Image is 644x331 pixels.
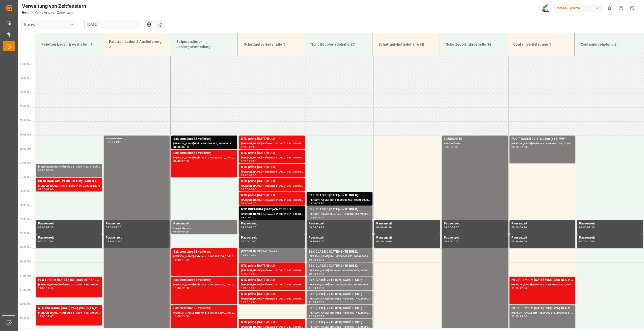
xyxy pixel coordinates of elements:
div: Pausenzeit [241,221,303,226]
div: 21:00 [114,141,121,143]
div: NTC primo [DATE] BULK; [241,151,303,156]
div: BLK [DATE]+2+TE (GW) SCHÜTTGUT; [309,292,370,297]
div: Paletten Laden & Ausliefern 1 [39,40,99,49]
div: - [181,259,181,261]
div: [PERSON_NAME]-Referenz : 4500000146, 2000000108; [309,311,370,315]
div: [PERSON_NAME]-Referenz : 4500000815, 2000000613; [512,283,573,287]
div: BLK CLASSIC [DATE]+3+TE BULK; [309,249,370,254]
div: Pausenzeit [106,221,168,226]
div: Salpetersäure 53 verlieren; [173,137,235,142]
div: - [248,202,249,205]
div: - [316,216,317,219]
div: [PERSON_NAME]-Referenz : 4500000147, 2000000108; [309,297,370,301]
div: [PERSON_NAME]-Referenz : 6100001314, 2000000927; [241,212,303,216]
span: 08:30 Uhr [20,204,31,207]
div: NTC PREMIUM [DATE] 50kg (x25) NLA MTO; [512,278,573,283]
div: CS NEUANLAGE PLUS BS 10kg (x40) D,A,CH; [38,179,100,184]
div: NTC PREMIUM [DATE] 25kg (x40) D,EN,PL; BT T NK [DATE] 11%UH 3M 25kg (x40) INT; BT TURF N [DATE] 1... [38,306,100,311]
div: 10:30 [317,259,324,261]
div: 11:30 [249,287,256,289]
div: 06:30 [249,146,256,148]
div: Salpetersäure 53 verlieren; [173,249,235,254]
div: [PERSON_NAME]-Ref : 6100001449, 2000001271; [38,184,100,188]
div: [PERSON_NAME]-Referenz : 6100001352, 2000000517; [241,170,303,174]
div: [PERSON_NAME]-Referenz : 6100001351, 2000000517; [241,184,303,188]
div: - [316,273,317,275]
span: 05:30 Uhr [20,119,31,122]
span: 07:00 Uhr [20,161,31,164]
div: [PERSON_NAME]-Referenz : 4500000454, 2000000389; [309,212,370,216]
div: 08:00 [309,202,316,205]
div: 07:00 [241,174,248,176]
div: - [248,301,249,303]
div: Pausenzeit [579,221,641,226]
div: Pausenzeit [444,221,506,226]
div: - [316,202,317,205]
div: 07:00 [520,146,527,148]
div: [PERSON_NAME]-Referenz : 6100000892, 2000000902; [173,283,235,287]
div: - [45,188,46,190]
div: 11:00 [181,259,189,261]
div: 09:00 [444,226,451,228]
span: 05:00 Uhr [20,105,31,108]
div: 07:30 [249,174,256,176]
div: 10:00 [384,240,392,243]
div: 11:30 [309,301,316,303]
div: 12:00 [249,301,256,303]
div: 06:00 [241,146,248,148]
div: - [45,226,46,228]
div: - [586,240,587,243]
div: [PERSON_NAME]-Ref : Blocker, [241,249,303,254]
div: 07:30 [241,188,248,190]
div: 12:30 [317,315,324,317]
div: 09:30 [309,240,316,243]
div: - [248,188,249,190]
div: 11:00 [173,287,181,289]
div: - [316,287,317,289]
div: BLK CLASSIC [DATE]+3+TE BULK; [309,263,370,269]
div: NTC PREMIUM [DATE]+3+TE BULK; [241,207,303,212]
div: - [519,240,520,243]
div: - [248,174,249,176]
div: 12:00 [173,315,181,317]
div: - [113,141,114,143]
div: 07:30 [46,169,53,171]
div: - [45,240,46,243]
span: 04:00 Uhr [20,77,31,80]
div: - [181,315,181,317]
div: 11:30 [241,301,248,303]
div: NTC primo [DATE] BULK; [241,263,303,269]
div: 10:00 [317,240,324,243]
div: 09:00 [38,226,45,228]
div: 10:00 [249,240,256,243]
div: 06:30 [241,160,248,162]
div: - [248,216,249,219]
span: 09:30 Uhr [20,232,31,235]
div: - [181,146,181,148]
div: NTC primo [DATE] BULK; [241,278,303,283]
div: 12:00 [520,287,527,289]
div: [PERSON_NAME]-Referenz : 6100001354, 2000000517; [241,142,303,146]
div: [PERSON_NAME]-Referenz : 6100001355, 2000000517; [241,269,303,273]
div: [PERSON_NAME]-Ref : 4500000455, 2000000389; [309,254,370,259]
div: 08:00 [46,188,53,190]
div: 11:00 [38,287,45,289]
div: Hauptreferenz : , [444,142,506,146]
div: [PERSON_NAME]-Referenz : 6100001241, 2000001094; [173,156,235,160]
span: 11:30 Uhr [20,288,31,291]
div: - [586,226,587,228]
div: [PERSON_NAME]-Referenz : 4500000148, 2000000108; [309,325,370,329]
div: 10:00 [173,259,181,261]
div: Pausenzeit [309,221,370,226]
span: 10:30 Uhr [20,260,31,263]
div: Pausenzeit [241,235,303,240]
div: - [519,315,520,317]
div: 06:30 [173,160,181,162]
div: [PERSON_NAME]-Referenz : 4500000219, 2000000151; [512,142,573,146]
div: 09:30 [444,240,451,243]
div: 10:00 [587,240,595,243]
div: - [316,226,317,228]
div: - [248,240,249,243]
div: 08:00 [249,188,256,190]
div: - [181,160,181,162]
